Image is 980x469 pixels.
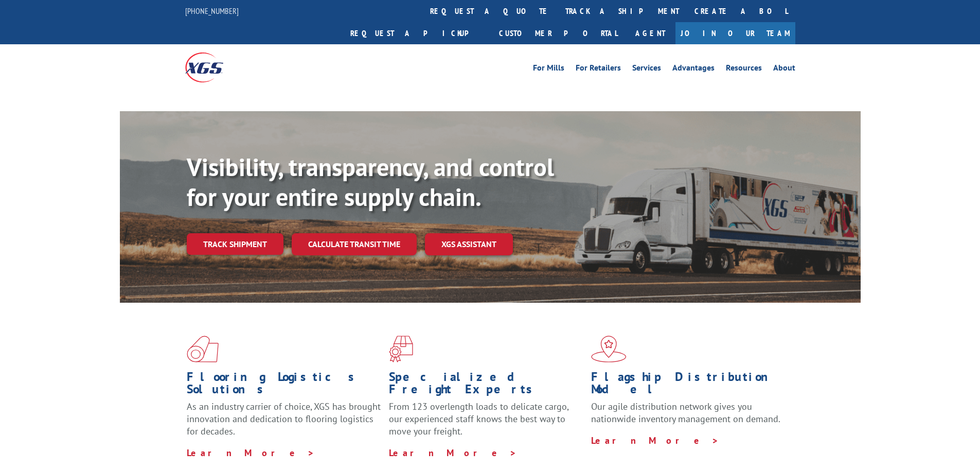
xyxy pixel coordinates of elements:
[187,233,283,255] a: Track shipment
[632,64,661,75] a: Services
[533,64,564,75] a: For Mills
[389,336,413,362] img: xgs-icon-focused-on-flooring-red
[591,371,786,401] h1: Flagship Distribution Model
[726,64,762,75] a: Resources
[187,447,315,459] a: Learn More >
[389,447,517,459] a: Learn More >
[185,6,239,16] a: [PHONE_NUMBER]
[591,336,627,362] img: xgs-icon-flagship-distribution-model-red
[625,22,675,44] a: Agent
[389,371,583,401] h1: Specialized Freight Experts
[187,401,381,437] span: As an industry carrier of choice, XGS has brought innovation and dedication to flooring logistics...
[591,401,780,425] span: Our agile distribution network gives you nationwide inventory management on demand.
[187,151,554,213] b: Visibility, transparency, and control for your entire supply chain.
[292,233,417,255] a: Calculate transit time
[672,64,715,75] a: Advantages
[576,64,621,75] a: For Retailers
[389,401,583,446] p: From 123 overlength loads to delicate cargo, our experienced staff knows the best way to move you...
[425,233,513,255] a: XGS ASSISTANT
[675,22,795,44] a: Join Our Team
[187,336,219,362] img: xgs-icon-total-supply-chain-intelligence-red
[591,435,719,446] a: Learn More >
[343,22,491,44] a: Request a pickup
[773,64,795,75] a: About
[491,22,625,44] a: Customer Portal
[187,371,381,401] h1: Flooring Logistics Solutions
